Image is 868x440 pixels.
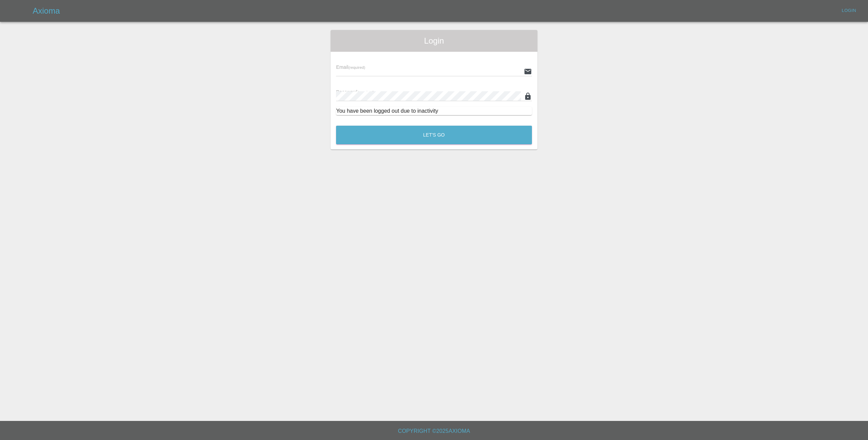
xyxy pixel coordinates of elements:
[336,89,374,95] span: Password
[336,35,532,46] span: Login
[5,426,863,436] h6: Copyright © 2025 Axioma
[838,5,860,16] a: Login
[336,107,532,115] div: You have been logged out due to inactivity
[348,65,365,69] small: (required)
[336,64,365,70] span: Email
[336,126,532,144] button: Let's Go
[357,90,374,94] small: (required)
[33,5,60,16] h5: Axioma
